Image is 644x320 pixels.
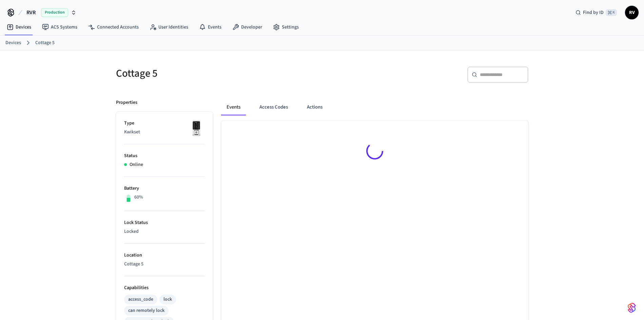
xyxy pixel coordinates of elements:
button: Access Codes [254,99,293,115]
button: RV [625,6,639,19]
img: SeamLogoGradient.69752ec5.svg [628,302,636,313]
a: ACS Systems [37,21,83,33]
p: Location [124,252,205,259]
div: lock [163,296,172,303]
p: 60% [134,194,143,201]
a: Connected Accounts [83,21,144,33]
a: Settings [268,21,304,33]
span: Find by ID [583,9,604,16]
div: can remotely lock [128,307,164,314]
button: Events [221,99,246,115]
p: Capabilities [124,284,205,291]
a: Devices [1,21,37,33]
a: Events [194,21,227,33]
p: Battery [124,185,205,192]
button: Actions [301,99,328,115]
span: RVR [26,8,36,17]
p: Status [124,152,205,159]
p: Type [124,120,205,127]
a: Devices [5,39,21,46]
a: Cottage 5 [35,39,55,46]
div: ant example [221,99,528,115]
span: ⌘ K [606,9,617,16]
span: Production [41,8,68,17]
a: User Identities [144,21,194,33]
p: Kwikset [124,129,205,136]
p: Lock Status [124,219,205,226]
h5: Cottage 5 [116,67,318,80]
img: Kwikset Halo Touchscreen Wifi Enabled Smart Lock, Polished Chrome, Front [188,120,205,137]
p: Online [130,161,143,168]
p: Locked [124,228,205,235]
div: access_code [128,296,153,303]
a: Developer [227,21,268,33]
span: RV [626,6,638,19]
p: Properties [116,99,137,106]
p: Cottage 5 [124,261,205,268]
div: Find by ID⌘ K [570,6,622,19]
